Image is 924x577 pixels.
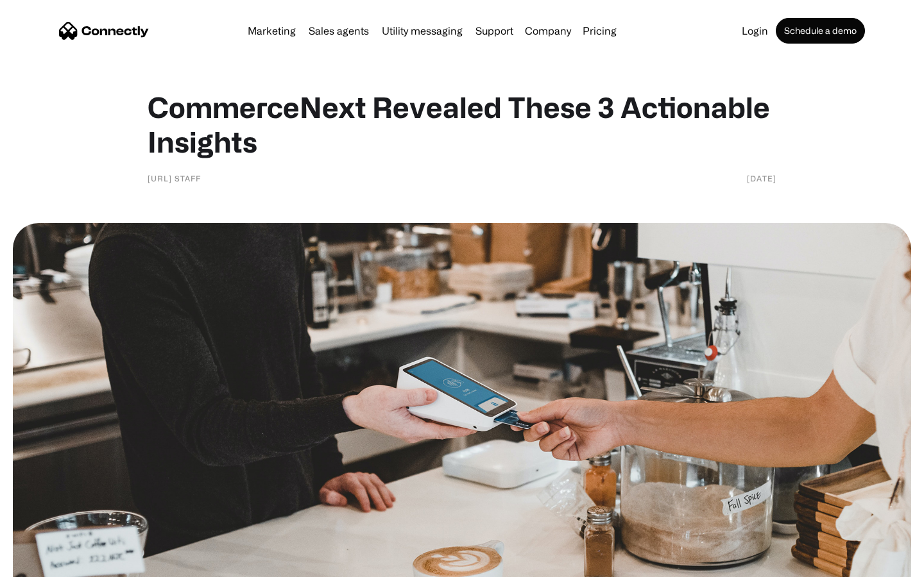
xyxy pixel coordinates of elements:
[525,22,571,40] div: Company
[243,26,301,36] a: Marketing
[26,555,77,573] ul: Language list
[377,26,468,36] a: Utility messaging
[747,172,776,185] div: [DATE]
[737,26,773,36] a: Login
[13,555,77,573] aside: Language selected: English
[148,90,776,159] h1: CommerceNext Revealed These 3 Actionable Insights
[470,26,518,36] a: Support
[577,26,622,36] a: Pricing
[148,172,201,185] div: [URL] Staff
[776,18,865,44] a: Schedule a demo
[304,26,374,36] a: Sales agents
